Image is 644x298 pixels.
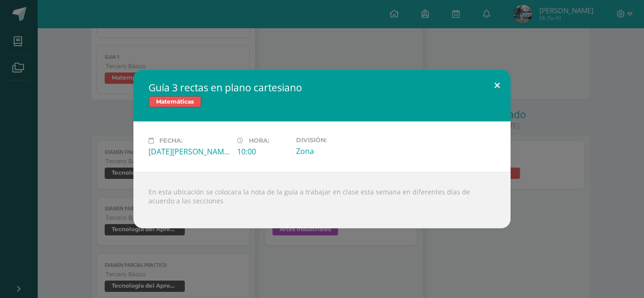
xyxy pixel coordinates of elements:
div: 10:00 [237,146,289,157]
label: División: [296,137,377,144]
button: Close (Esc) [484,70,511,102]
span: Matemáticas [149,96,201,107]
div: Zona [296,146,377,156]
div: [DATE][PERSON_NAME] [149,146,230,157]
h2: Guía 3 rectas en plano cartesiano [149,81,495,94]
span: Hora: [249,137,269,144]
span: Fecha: [159,137,182,144]
div: En esta ubicación se colocara la nota de la guía a trabajar en clase esta semana en diferentes dí... [133,172,511,228]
